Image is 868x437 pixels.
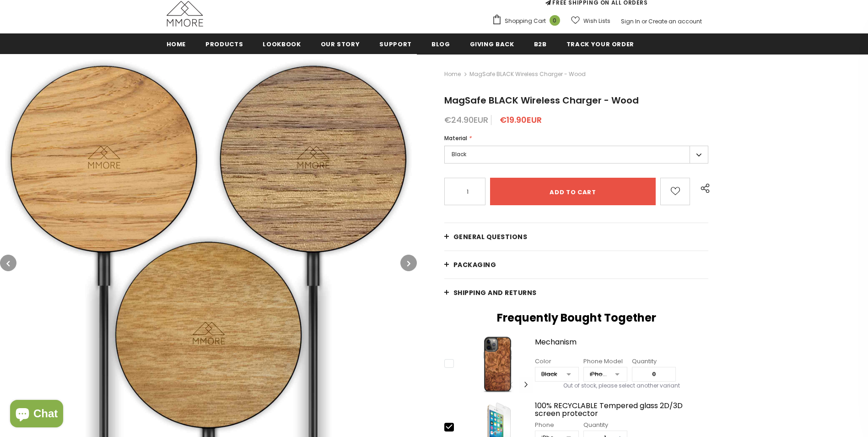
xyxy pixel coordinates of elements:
[535,338,709,354] a: Mechanism
[535,421,579,430] div: Phone
[379,40,412,49] span: support
[453,232,528,241] span: General Questions
[263,40,301,49] span: Lookbook
[470,33,514,54] a: Giving back
[535,383,709,393] div: Out of stock, please select another variant
[444,251,709,279] a: PACKAGING
[167,1,203,27] img: MMORE Cases
[469,69,586,80] span: MagSafe BLACK Wireless Charger - Wood
[463,336,533,393] img: Mechanism image 0
[167,33,186,54] a: Home
[453,260,496,269] span: PACKAGING
[583,357,627,366] div: Phone Model
[505,16,546,26] span: Shopping Cart
[583,421,627,430] div: Quantity
[492,14,565,28] a: Shopping Cart 0
[490,178,656,205] input: Add to cart
[444,114,488,126] span: €24.90EUR
[444,94,639,107] span: MagSafe BLACK Wireless Charger - Wood
[642,17,647,25] span: or
[590,370,609,379] div: iPhone 12 Pro Max
[550,15,560,26] span: 0
[444,311,709,325] h2: Frequently Bought Together
[444,134,467,142] span: Material
[444,279,709,306] a: Shipping and returns
[648,17,702,25] a: Create an account
[534,33,547,54] a: B2B
[534,40,547,49] span: B2B
[321,40,360,49] span: Our Story
[632,357,676,366] div: Quantity
[583,16,610,26] span: Wish Lists
[444,69,461,80] a: Home
[205,40,243,49] span: Products
[167,40,186,49] span: Home
[566,33,634,54] a: Track your order
[535,402,709,418] a: 100% RECYCLABLE Tempered glass 2D/3D screen protector
[205,33,243,54] a: Products
[7,400,66,430] inbox-online-store-chat: Shopify online store chat
[470,40,514,49] span: Giving back
[321,33,360,54] a: Our Story
[431,40,450,49] span: Blog
[453,288,537,297] span: Shipping and returns
[431,33,450,54] a: Blog
[571,13,610,29] a: Wish Lists
[621,17,640,25] a: Sign In
[566,40,634,49] span: Track your order
[379,33,412,54] a: support
[444,223,709,251] a: General Questions
[500,114,542,126] span: €19.90EUR
[541,370,560,379] div: Black
[263,33,301,54] a: Lookbook
[444,146,709,164] label: Black
[535,357,579,366] div: Color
